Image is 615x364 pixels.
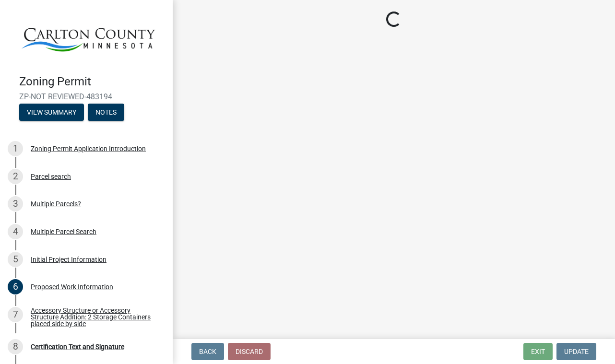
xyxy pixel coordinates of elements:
div: 5 [8,252,23,267]
div: Proposed Work Information [31,283,113,290]
div: Multiple Parcel Search [31,228,96,235]
div: Zoning Permit Application Introduction [31,145,146,152]
span: ZP-NOT REVIEWED-483194 [19,92,154,101]
div: Multiple Parcels? [31,200,81,207]
div: Initial Project Information [31,256,106,263]
button: Exit [523,343,553,360]
div: Parcel search [31,173,71,180]
button: View Summary [19,104,84,121]
div: 3 [8,196,23,211]
div: 4 [8,224,23,239]
span: Update [564,348,589,355]
div: 7 [8,307,23,322]
div: 6 [8,279,23,294]
wm-modal-confirm: Summary [19,109,84,117]
img: Carlton County, Minnesota [19,10,157,65]
button: Update [556,343,596,360]
button: Notes [88,104,124,121]
div: 2 [8,169,23,184]
div: 1 [8,141,23,156]
button: Discard [228,343,271,360]
button: Back [191,343,224,360]
div: Certification Text and Signature [31,343,124,350]
span: Back [199,348,216,355]
div: Accessory Structure or Accessory Structure Addition: 2 Storage Containers placed side by side [31,307,157,327]
h4: Zoning Permit [19,75,165,89]
wm-modal-confirm: Notes [88,109,124,117]
div: 8 [8,339,23,354]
